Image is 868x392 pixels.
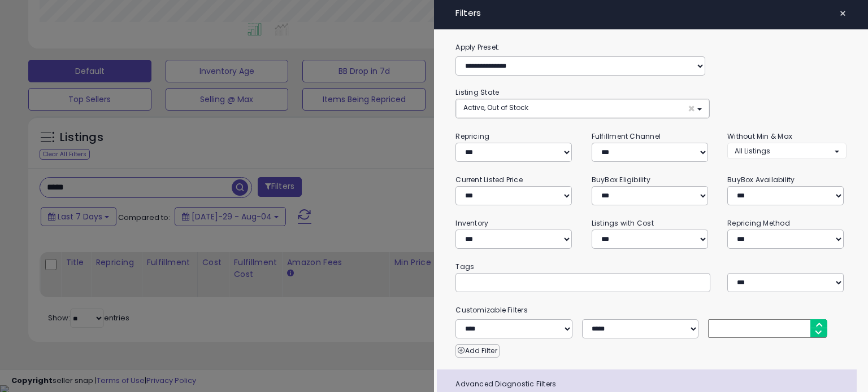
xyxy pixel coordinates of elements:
[727,131,792,141] small: Without Min & Max
[592,131,661,141] small: Fulfillment Channel
[455,131,489,141] small: Repricing
[455,218,488,228] small: Inventory
[592,175,650,184] small: BuyBox Eligibility
[835,6,851,21] button: ×
[456,99,709,118] button: Active, Out of Stock ×
[455,8,846,18] h4: Filters
[447,378,856,390] span: Advanced Diagnostic Filters
[839,6,847,21] span: ×
[727,143,846,159] button: All Listings
[727,218,790,228] small: Repricing Method
[727,175,795,184] small: BuyBox Availability
[455,87,499,97] small: Listing State
[447,261,854,273] small: Tags
[447,41,854,54] label: Apply Preset:
[455,344,499,358] button: Add Filter
[592,218,654,228] small: Listings with Cost
[735,146,770,156] span: All Listings
[455,175,522,184] small: Current Listed Price
[463,103,528,112] span: Active, Out of Stock
[688,103,695,114] span: ×
[447,304,854,316] small: Customizable Filters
